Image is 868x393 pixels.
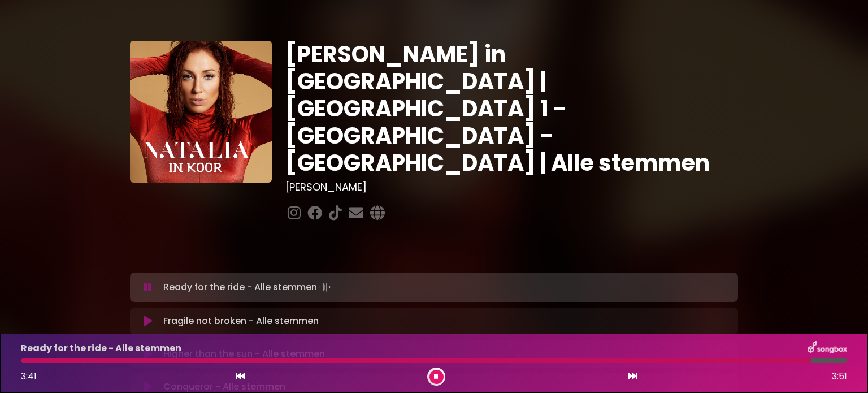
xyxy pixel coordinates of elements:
p: Fragile not broken - Alle stemmen [163,314,319,328]
p: Ready for the ride - Alle stemmen [163,279,333,295]
h1: [PERSON_NAME] in [GEOGRAPHIC_DATA] | [GEOGRAPHIC_DATA] 1 - [GEOGRAPHIC_DATA] - [GEOGRAPHIC_DATA] ... [285,41,738,176]
span: 3:51 [832,370,847,383]
img: songbox-logo-white.png [808,341,847,356]
p: Ready for the ride - Alle stemmen [21,342,181,355]
h3: [PERSON_NAME] [285,181,738,193]
img: waveform4.gif [317,279,333,295]
img: YTVS25JmS9CLUqXqkEhs [130,41,272,183]
span: 3:41 [21,370,37,383]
